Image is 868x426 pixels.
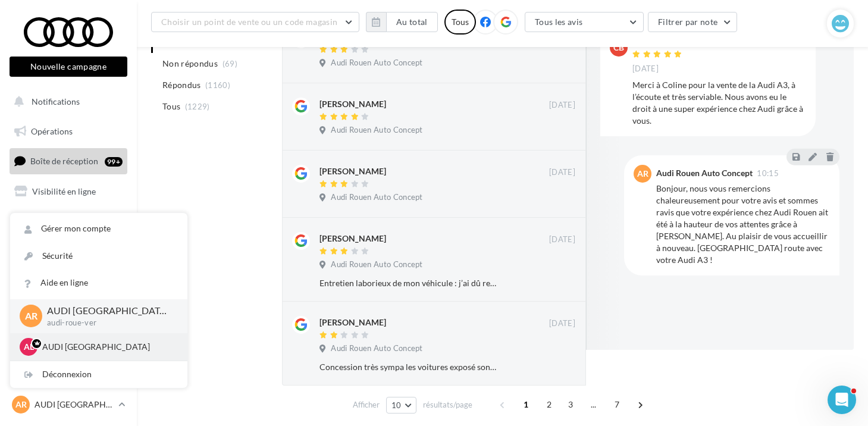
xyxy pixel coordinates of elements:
div: Clara BKY [632,39,685,47]
p: AUDI [GEOGRAPHIC_DATA] [35,399,114,411]
div: Entretien laborieux de mon véhicule : j’ai dû revenir à chaque fois car mal fait (bougies, batter... [319,277,498,289]
iframe: Intercom live chat [828,386,856,414]
span: Non répondus [162,58,218,70]
div: [PERSON_NAME] [319,98,386,110]
span: Audi Rouen Auto Concept [331,125,422,136]
button: Nouvelle campagne [10,57,127,77]
span: résultats/page [423,399,472,411]
div: Merci à Coline pour la vente de la Audi A3, à l’écoute et très serviable. Nous avons eu le droit ... [632,79,806,127]
span: Opérations [31,126,73,136]
span: 10 [391,400,402,410]
div: Bonjour, nous vous remercions chaleureusement pour votre avis et sommes ravis que votre expérienc... [656,183,830,266]
span: (69) [223,59,237,68]
button: 10 [386,397,416,414]
div: [PERSON_NAME] [319,233,386,245]
div: Tous [444,10,476,35]
a: Opérations [7,119,130,144]
span: [DATE] [549,100,575,111]
a: Aide en ligne [10,270,187,296]
span: (1229) [185,102,210,111]
div: [PERSON_NAME] [319,317,386,328]
p: audi-roue-ver [47,318,168,328]
div: 99+ [105,157,123,167]
span: AR [637,168,648,180]
span: Tous les avis [535,17,583,27]
span: Boîte de réception [30,156,98,166]
span: Choisir un point de vente ou un code magasin [161,17,337,27]
span: 3 [561,395,580,414]
a: Boîte de réception99+ [7,148,130,174]
p: AUDI [GEOGRAPHIC_DATA] [42,341,173,353]
div: Déconnexion [10,361,187,388]
span: [DATE] [549,167,575,178]
a: Gérer mon compte [10,215,187,242]
span: ... [584,395,603,414]
span: Audi Rouen Auto Concept [331,58,422,68]
span: AL [24,341,34,353]
span: Tous [162,101,180,112]
span: AR [25,309,37,323]
span: 7 [607,395,626,414]
span: 10:15 [757,170,779,177]
span: Répondus [162,79,201,91]
span: [DATE] [549,234,575,245]
span: 1 [516,395,535,414]
a: Sécurité [10,243,187,270]
span: Afficher [353,399,380,411]
button: Au total [386,12,438,32]
button: Au total [366,12,438,32]
span: Audi Rouen Auto Concept [331,192,422,203]
span: 2 [540,395,559,414]
span: Visibilité en ligne [32,186,96,196]
span: (1160) [205,80,230,90]
div: Concession très sympa les voitures exposé sont très belle. Dommage que je n'ai pas suscité l'inte... [319,361,498,373]
a: PLV et print personnalisable [7,268,130,303]
a: Visibilité en ligne [7,179,130,204]
span: CB [613,42,624,54]
div: Audi Rouen Auto Concept [656,169,753,177]
button: Tous les avis [525,12,644,32]
a: Campagnes [7,209,130,234]
button: Notifications [7,89,125,114]
a: Médiathèque [7,238,130,263]
button: Choisir un point de vente ou un code magasin [151,12,359,32]
span: Audi Rouen Auto Concept [331,343,422,354]
button: Filtrer par note [648,12,738,32]
span: Notifications [32,96,80,106]
div: [PERSON_NAME] [319,165,386,177]
span: AR [15,399,27,411]
span: [DATE] [632,64,659,74]
span: Audi Rouen Auto Concept [331,259,422,270]
span: [DATE] [549,318,575,329]
p: AUDI [GEOGRAPHIC_DATA] [47,304,168,318]
a: AR AUDI [GEOGRAPHIC_DATA] [10,393,127,416]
